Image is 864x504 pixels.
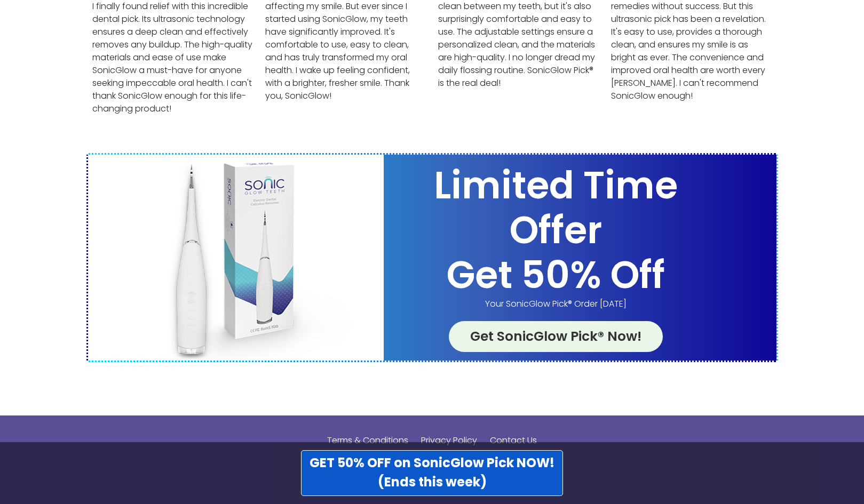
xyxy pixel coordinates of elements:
[322,426,414,460] a: Terms & Conditions
[301,450,563,496] a: GET 50% OFF on SonicGlow Pick NOW!(Ends this week)
[310,454,554,491] strong: GET 50% OFF on SonicGlow Pick NOW! (Ends this week)
[384,253,728,298] h2: Get 50% Off
[449,321,663,352] a: Get SonicGlow Pick® Now!
[384,298,728,310] span: Your SonicGlow Pick® Order [DATE]
[88,155,384,361] img: Image
[416,426,482,460] a: Privacy Policy
[384,163,728,253] h2: Limited Time Offer
[485,426,542,460] a: Contact Us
